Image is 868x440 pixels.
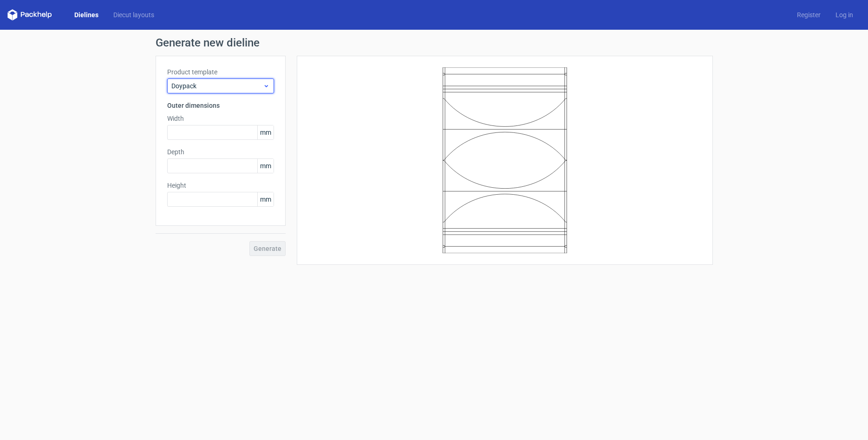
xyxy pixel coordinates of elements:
[167,101,274,110] h3: Outer dimensions
[828,10,861,20] a: Log in
[156,37,713,48] h1: Generate new dieline
[167,114,274,123] label: Width
[790,10,828,20] a: Register
[167,67,274,77] label: Product template
[106,10,162,20] a: Diecut layouts
[171,81,263,91] span: Doypack
[257,192,274,206] span: mm
[67,10,106,20] a: Dielines
[257,159,274,173] span: mm
[167,147,274,157] label: Depth
[167,181,274,190] label: Height
[257,125,274,139] span: mm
